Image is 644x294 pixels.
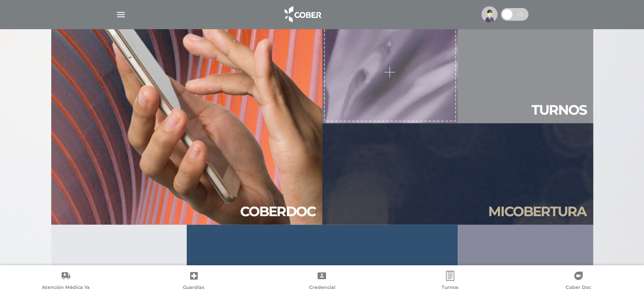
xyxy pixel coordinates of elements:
a: Guardias [130,271,258,292]
a: Credencial [258,271,386,292]
a: Atención Médica Ya [2,271,130,292]
a: Cober Doc [514,271,642,292]
a: Turnos [458,22,593,123]
h2: Tur nos [531,102,586,118]
span: Credencial [309,284,335,292]
h2: Mi cober tura [488,203,586,220]
img: logo_cober_home-white.png [280,4,324,25]
a: Coberdoc [51,22,322,225]
a: Micobertura [322,123,593,225]
span: Cober Doc [566,284,591,292]
span: Atención Médica Ya [42,284,90,292]
img: Cober_menu-lines-white.svg [116,9,126,20]
img: profile-placeholder.svg [481,6,498,22]
a: Turnos [386,271,514,292]
span: Turnos [442,284,459,292]
h2: Cober doc [240,203,315,220]
span: Guardias [183,284,205,292]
